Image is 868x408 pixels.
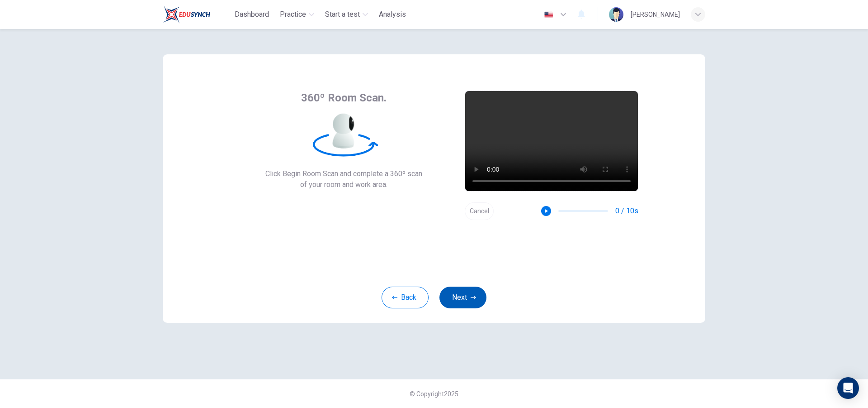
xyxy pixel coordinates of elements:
[276,6,318,23] button: Practice
[631,9,680,20] div: [PERSON_NAME]
[265,179,422,190] span: of your room and work area.
[382,287,429,308] button: Back
[609,7,623,22] img: Profile picture
[375,6,410,23] button: Analysis
[163,5,210,24] img: Train Test logo
[837,377,859,399] div: Open Intercom Messenger
[410,390,458,398] span: © Copyright 2025
[163,5,231,24] a: Train Test logo
[301,91,387,105] span: 360º Room Scan.
[439,287,486,308] button: Next
[615,206,638,216] span: 0 / 10s
[465,202,494,220] button: Cancel
[321,6,372,23] button: Start a test
[231,6,273,23] button: Dashboard
[235,9,269,20] span: Dashboard
[543,11,554,18] img: en
[325,9,360,20] span: Start a test
[379,9,406,20] span: Analysis
[280,9,306,20] span: Practice
[265,168,422,179] span: Click Begin Room Scan and complete a 360º scan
